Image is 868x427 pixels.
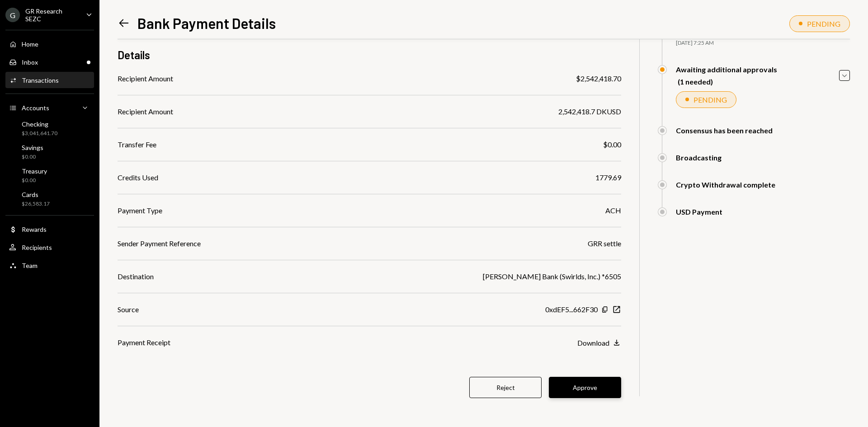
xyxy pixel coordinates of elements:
div: $0.00 [603,139,621,150]
a: Team [5,257,94,273]
div: Awaiting additional approvals [676,65,777,74]
div: Accounts [22,104,49,112]
h3: Details [118,47,150,62]
div: Team [22,262,38,269]
button: Reject [469,377,542,398]
a: Inbox [5,54,94,70]
div: Treasury [22,167,47,175]
div: PENDING [807,19,840,28]
div: Checking [22,120,57,128]
a: Recipients [5,239,94,255]
h1: Bank Payment Details [137,14,276,32]
a: Cards$26,583.17 [5,188,94,210]
div: 0xdEF5...662F30 [545,304,598,315]
div: Destination [118,271,154,282]
div: USD Payment [676,207,722,216]
div: 2,542,418.7 DKUSD [558,106,621,117]
button: Approve [549,377,621,398]
div: Sender Payment Reference [118,238,201,249]
div: $3,041,641.70 [22,130,57,137]
div: Broadcasting [676,153,722,162]
div: $0.00 [22,177,47,184]
a: Rewards [5,221,94,237]
div: Consensus has been reached [676,126,773,135]
div: 1779.69 [595,172,621,183]
div: Home [22,40,38,48]
div: GRR settle [588,238,621,249]
a: Treasury$0.00 [5,164,94,186]
div: [DATE] 7:25 AM [676,39,850,47]
div: Cards [22,191,50,198]
div: Inbox [22,58,38,66]
a: Home [5,36,94,52]
div: GR Research SEZC [25,7,79,23]
div: Source [118,304,139,315]
button: Download [577,338,621,348]
a: Accounts [5,99,94,116]
div: $2,542,418.70 [576,73,621,84]
div: PENDING [693,95,727,104]
div: Transactions [22,76,59,84]
div: Recipient Amount [118,73,173,84]
div: G [5,8,20,22]
a: Checking$3,041,641.70 [5,117,94,139]
a: Transactions [5,72,94,88]
div: [PERSON_NAME] Bank (Swirlds, Inc.) *6505 [483,271,621,282]
div: $26,583.17 [22,200,50,208]
div: Recipient Amount [118,106,173,117]
div: Rewards [22,225,47,233]
div: Recipients [22,244,52,251]
div: ACH [605,205,621,216]
div: $0.00 [22,153,43,161]
div: Savings [22,144,43,151]
div: (1 needed) [678,77,777,86]
div: Transfer Fee [118,139,156,150]
div: Download [577,338,609,347]
div: Credits Used [118,172,158,183]
div: Payment Type [118,205,162,216]
div: Crypto Withdrawal complete [676,180,775,189]
a: Savings$0.00 [5,141,94,163]
div: Payment Receipt [118,337,170,348]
